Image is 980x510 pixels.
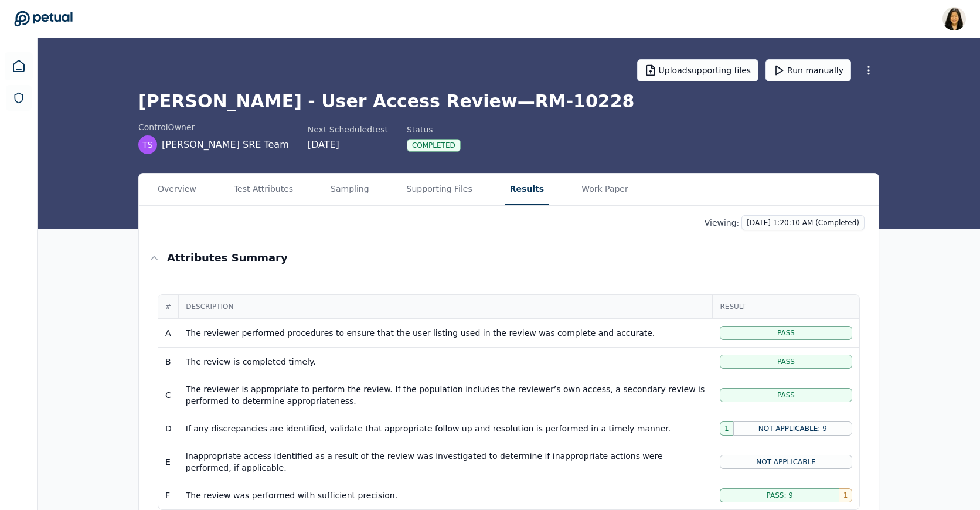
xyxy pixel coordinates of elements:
div: The reviewer is appropriate to perform the review. If the population includes the reviewer’s own ... [186,383,706,407]
div: [DATE] [308,138,388,152]
button: More Options [858,60,879,81]
button: Sampling [326,174,374,205]
img: Renee Park [942,7,966,30]
h3: Attributes summary [167,250,288,266]
div: Next Scheduled test [308,124,388,135]
td: A [158,319,179,348]
td: F [158,481,179,510]
button: Attributes summary [139,240,879,276]
span: 1 [843,491,848,500]
div: If any discrepancies are identified, validate that appropriate follow up and resolution is perfor... [186,423,706,434]
a: SOC 1 Reports [6,85,32,111]
div: Inappropriate access identified as a result of the review was investigated to determine if inappr... [186,450,706,474]
span: Pass: 9 [766,491,792,500]
button: Run manually [765,59,851,81]
div: Status [407,124,461,135]
span: Not Applicable [756,457,816,467]
button: Uploadsupporting files [637,59,759,81]
span: Description [186,302,705,311]
div: The review was performed with sufficient precision. [186,489,706,501]
td: C [158,376,179,414]
h1: [PERSON_NAME] - User Access Review — RM-10228 [138,91,879,112]
td: E [158,443,179,481]
a: Dashboard [5,52,33,80]
span: Result [720,302,852,311]
span: TS [142,139,152,151]
td: B [158,348,179,376]
a: Go to Dashboard [14,11,73,27]
div: The reviewer performed procedures to ensure that the user listing used in the review was complete... [186,327,706,339]
span: Not Applicable: 9 [758,424,827,433]
div: control Owner [138,121,289,133]
button: [DATE] 1:20:10 AM (Completed) [741,215,865,230]
span: 1 [724,424,729,433]
span: # [165,302,171,311]
button: Results [505,174,549,205]
span: Pass [777,328,795,338]
button: Overview [153,174,201,205]
span: Pass [777,357,795,366]
div: Completed [407,139,461,152]
span: [PERSON_NAME] SRE Team [162,138,289,152]
button: Work Paper [577,174,633,205]
div: The review is completed timely. [186,356,706,368]
p: Viewing: [705,217,740,229]
button: Supporting Files [402,174,477,205]
span: Pass [777,390,795,400]
button: Test Attributes [229,174,298,205]
td: D [158,414,179,443]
